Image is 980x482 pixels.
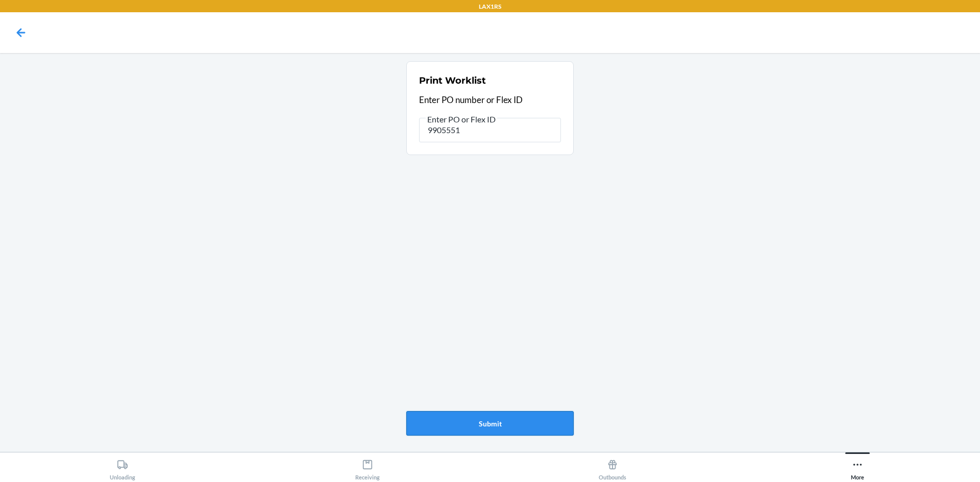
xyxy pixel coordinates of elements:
h2: Print Worklist [419,74,486,87]
div: Unloading [110,455,135,480]
button: Submit [406,411,574,436]
button: More [735,452,980,480]
button: Receiving [245,452,490,480]
div: Outbounds [599,455,626,480]
input: Enter PO or Flex ID [419,118,561,142]
button: Outbounds [490,452,735,480]
div: More [851,455,864,480]
p: LAX1RS [479,2,501,11]
div: Receiving [355,455,380,480]
span: Enter PO or Flex ID [426,114,497,124]
p: Enter PO number or Flex ID [419,93,561,107]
